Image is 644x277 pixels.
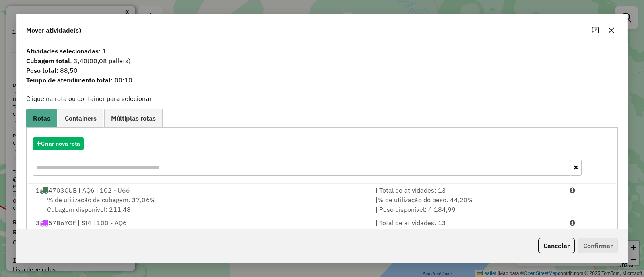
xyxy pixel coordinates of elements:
[26,66,56,74] strong: Peso total
[21,75,623,85] span: : 00:10
[589,24,602,37] button: Maximize
[26,76,111,84] strong: Tempo de atendimento total
[538,238,575,253] button: Cancelar
[33,115,50,121] span: Rotas
[26,94,152,103] label: Clique na rota ou container para selecionar
[111,115,156,121] span: Múltiplas rotas
[87,57,130,65] span: (00,08 pallets)
[47,196,156,204] span: % de utilização da cubagem: 37,06%
[31,228,371,247] div: Cubagem disponível: 236,53
[371,195,565,214] div: | | Peso disponível: 4.184,99
[21,66,623,75] span: : 88,50
[371,218,565,228] div: | Total de atividades: 13
[31,195,371,214] div: Cubagem disponível: 211,48
[26,47,99,55] strong: Atividades selecionadas
[21,56,623,66] span: : 3,40
[21,46,623,56] span: : 1
[31,218,371,228] div: 3
[371,185,565,195] div: | Total de atividades: 13
[33,137,84,150] button: Criar nova rota
[65,115,97,121] span: Containers
[31,185,371,195] div: 1
[570,220,575,226] i: Porcentagens após mover as atividades: Cubagem: 30,62% Peso: 25,72%
[378,196,474,204] span: % de utilização do peso: 44,20%
[48,219,127,227] span: 5786YGF | SI4 | 100 - AQ6
[26,25,81,35] span: Mover atividade(s)
[48,186,130,194] span: 4703CUB | AQ6 | 102 - U66
[26,57,70,65] strong: Cubagem total
[570,187,575,193] i: Porcentagens após mover as atividades: Cubagem: 38,07% Peso: 45,38%
[371,228,565,247] div: | | Peso disponível: 7.887,64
